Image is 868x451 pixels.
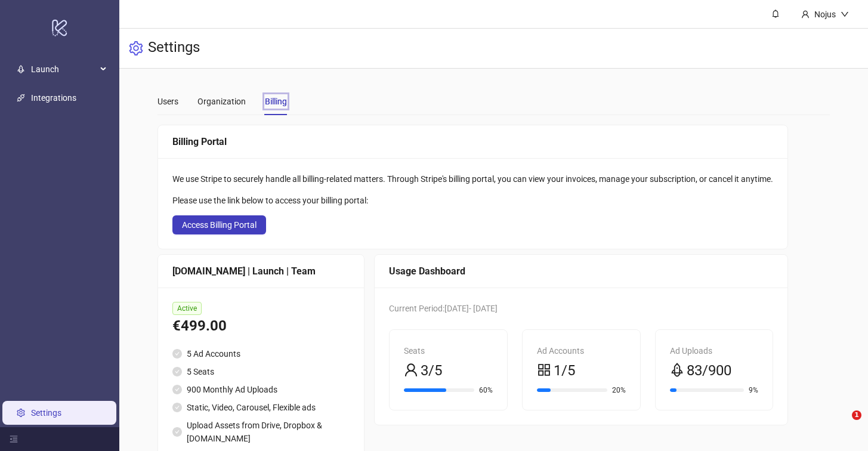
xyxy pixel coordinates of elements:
[670,363,684,377] span: rocket
[389,264,773,279] div: Usage Dashboard
[172,264,350,279] div: [DOMAIN_NAME] | Launch | Team
[687,360,731,382] span: 83/900
[31,408,61,418] a: Settings
[172,383,350,396] li: 900 Monthly Ad Uploads
[31,57,97,81] span: Launch
[404,363,418,377] span: user
[172,419,350,445] li: Upload Assets from Drive, Dropbox & [DOMAIN_NAME]
[389,304,498,313] span: Current Period: [DATE] - [DATE]
[404,344,493,357] div: Seats
[148,38,200,58] h3: Settings
[670,344,759,357] div: Ad Uploads
[172,194,773,207] div: Please use the link below to access your billing portal:
[172,347,350,360] li: 5 Ad Accounts
[172,367,182,376] span: check-circle
[172,427,182,437] span: check-circle
[172,365,350,378] li: 5 Seats
[172,315,350,338] div: €499.00
[182,220,257,230] span: Access Billing Portal
[172,403,182,412] span: check-circle
[129,41,143,55] span: setting
[265,95,287,108] div: Billing
[172,172,773,186] div: We use Stripe to securely handle all billing-related matters. Through Stripe's billing portal, yo...
[172,401,350,414] li: Static, Video, Carousel, Flexible ads
[197,95,246,108] div: Organization
[810,8,841,21] div: Nojus
[157,95,178,108] div: Users
[31,93,76,103] a: Integrations
[612,387,626,394] span: 20%
[749,387,758,394] span: 9%
[841,10,849,18] span: down
[10,435,18,443] span: menu-fold
[827,410,856,439] iframe: Intercom live chat
[172,302,202,315] span: Active
[421,360,442,382] span: 3/5
[172,385,182,394] span: check-circle
[771,10,780,18] span: bell
[554,360,575,382] span: 1/5
[172,215,266,234] button: Access Billing Portal
[537,363,551,377] span: appstore
[17,65,25,73] span: rocket
[479,387,493,394] span: 60%
[852,410,861,420] span: 1
[172,134,773,149] div: Billing Portal
[172,349,182,359] span: check-circle
[537,344,626,357] div: Ad Accounts
[801,10,810,18] span: user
